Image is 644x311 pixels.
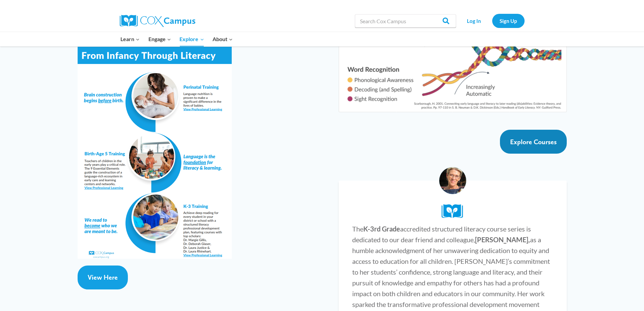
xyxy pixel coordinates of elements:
a: View Here [78,266,128,289]
button: Child menu of Learn [116,32,144,46]
a: Log In [459,14,489,28]
img: _Systems Doc - B5 [78,43,232,259]
span: View Here [88,273,118,281]
strong: [PERSON_NAME], [475,236,530,244]
a: Explore Courses [500,130,567,154]
button: Child menu of Engage [144,32,175,46]
input: Search Cox Campus [355,14,456,28]
button: Child menu of Explore [175,32,208,46]
nav: Primary Navigation [116,32,237,46]
button: Child menu of About [208,32,237,46]
a: Sign Up [492,14,525,28]
img: Cox Campus [120,15,195,27]
nav: Secondary Navigation [459,14,525,28]
span: Explore Courses [510,138,557,146]
strong: K-3rd Grade [363,225,400,233]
